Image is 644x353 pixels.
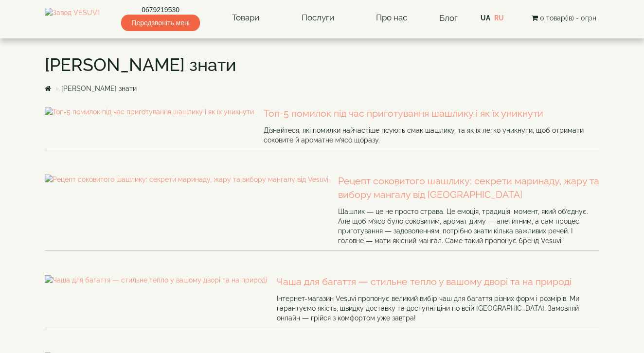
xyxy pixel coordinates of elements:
[529,13,599,23] button: 0 товар(ів) - 0грн
[277,275,599,289] a: Чаша для багаття — стильне тепло у вашому дворі та на природі
[45,8,99,28] img: Завод VESUVI
[121,15,199,31] span: Передзвоніть мені
[494,14,504,22] a: ru
[264,107,599,121] a: Топ-5 помилок під час приготування шашлику і як їх уникнути
[338,207,599,246] div: Шашлик — це не просто страва. Це емоція, традиція, момент, який об’єднує. Але щоб м’ясо було соко...
[481,14,490,22] span: ua
[53,84,137,93] li: [PERSON_NAME] знати
[366,7,417,29] a: Про нас
[264,125,599,145] div: Дізнайтеся, які помилки найчастіше псують смак шашлику, та як їх легко уникнути, щоб отримати сок...
[338,175,599,202] a: Рецепт соковитого шашлику: секрети маринаду, жару та вибору мангалу від [GEOGRAPHIC_DATA]
[45,275,267,285] img: Чаша для багаття — стильне тепло у вашому дворі та на природі
[540,14,596,22] span: 0 товар(ів) - 0грн
[277,294,599,323] div: Інтернет-магазин Vesuvi пропонує великий вибір чаш для багаття різних форм і розмірів. Ми гаранту...
[121,5,199,15] a: 0679219530
[439,13,458,23] a: Блог
[222,7,269,29] a: Товари
[292,7,344,29] a: Послуги
[45,107,254,117] img: Топ-5 помилок під час приготування шашлику і як їх уникнути
[45,55,599,75] h1: [PERSON_NAME] знати
[45,175,328,184] img: Рецепт соковитого шашлику: секрети маринаду, жару та вибору мангалу від Vesuvi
